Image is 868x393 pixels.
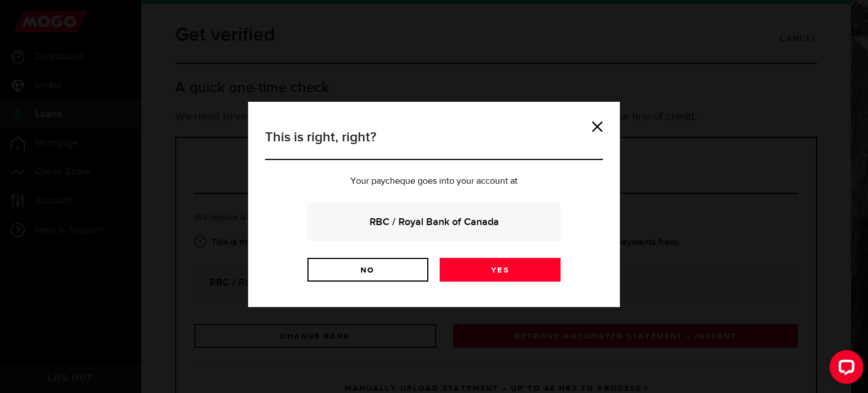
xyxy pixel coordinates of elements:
[323,214,545,230] strong: RBC / Royal Bank of Canada
[821,346,868,393] iframe: LiveChat chat widget
[307,258,428,282] a: No
[265,177,603,186] p: Your paycheque goes into your account at
[265,127,603,160] h3: This is right, right?
[440,258,561,282] a: Yes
